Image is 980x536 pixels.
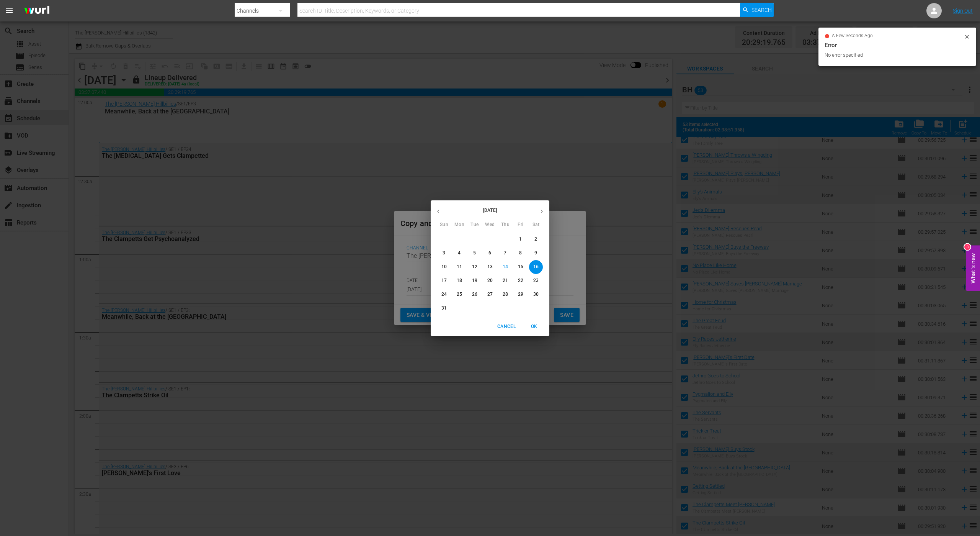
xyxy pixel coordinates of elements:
button: 31 [437,302,451,315]
span: Wed [483,221,497,229]
span: Mon [452,221,466,229]
p: 7 [504,250,506,256]
p: 6 [488,250,491,256]
img: ans4CAIJ8jUAAAAAAAAAAAAAAAAAAAAAAAAgQb4GAAAAAAAAAAAAAAAAAAAAAAAAJMjXAAAAAAAAAAAAAAAAAAAAAAAAgAT5G... [18,2,55,20]
p: 29 [518,291,523,298]
button: 5 [468,246,482,260]
button: 7 [498,246,512,260]
span: Cancel [497,323,516,331]
p: 5 [473,250,476,256]
button: 17 [437,274,451,288]
p: 19 [472,277,477,284]
p: [DATE] [446,207,534,214]
button: 28 [498,288,512,302]
p: 8 [519,250,522,256]
button: 3 [437,246,451,260]
button: Cancel [494,320,519,333]
button: 6 [483,246,497,260]
button: 30 [529,288,543,302]
span: Tue [468,221,482,229]
span: menu [5,6,14,15]
span: a few seconds ago [832,33,873,39]
p: 30 [533,291,539,298]
button: 14 [498,260,512,274]
button: 19 [468,274,482,288]
button: 9 [529,246,543,260]
button: 26 [468,288,482,302]
p: 4 [458,250,461,256]
p: 25 [457,291,462,298]
button: 18 [452,274,466,288]
div: No error specified [825,51,962,59]
button: 8 [514,246,528,260]
p: 27 [487,291,493,298]
button: 15 [514,260,528,274]
p: 24 [441,291,447,298]
button: 22 [514,274,528,288]
div: Error [825,41,970,50]
p: 10 [441,264,447,270]
p: 21 [503,277,508,284]
p: 2 [534,236,537,243]
span: Search [751,3,772,17]
span: Thu [498,221,512,229]
span: Fri [514,221,528,229]
p: 9 [534,250,537,256]
button: 25 [452,288,466,302]
p: 17 [441,277,447,284]
button: 11 [452,260,466,274]
p: 28 [503,291,508,298]
button: 13 [483,260,497,274]
p: 12 [472,264,477,270]
button: OK [522,320,546,333]
p: 3 [443,250,445,256]
p: 26 [472,291,477,298]
p: 20 [487,277,493,284]
p: 13 [487,264,493,270]
div: 3 [964,244,970,250]
p: 18 [457,277,462,284]
button: 23 [529,274,543,288]
button: 12 [468,260,482,274]
button: 10 [437,260,451,274]
p: 16 [533,264,539,270]
button: 20 [483,274,497,288]
button: 4 [452,246,466,260]
p: 15 [518,264,523,270]
p: 22 [518,277,523,284]
button: 1 [514,233,528,246]
a: Sign Out [953,8,973,14]
span: Sat [529,221,543,229]
p: 23 [533,277,539,284]
button: Open Feedback Widget [966,245,980,291]
button: 16 [529,260,543,274]
p: 1 [519,236,522,243]
span: OK [525,323,543,331]
button: 2 [529,233,543,246]
p: 31 [441,305,447,311]
button: 24 [437,288,451,302]
button: 21 [498,274,512,288]
button: 27 [483,288,497,302]
p: 14 [503,264,508,270]
p: 11 [457,264,462,270]
button: 29 [514,288,528,302]
span: Sun [437,221,451,229]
